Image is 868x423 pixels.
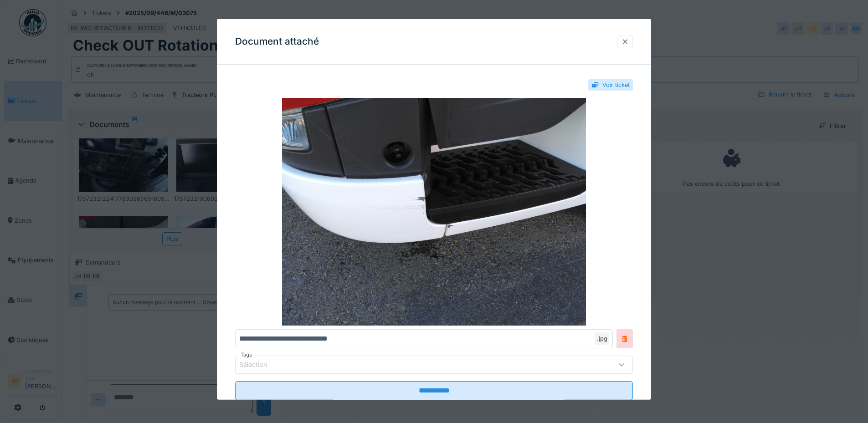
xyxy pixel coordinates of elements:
[602,81,630,89] div: Voir ticket
[235,98,633,326] img: 6757a661-a444-46a7-90f4-1bb0428f90e0-17572320390767881059312637160698.jpg
[239,351,254,359] label: Tags
[239,360,280,370] div: Sélection
[595,332,609,345] div: .jpg
[235,36,319,47] h3: Document attaché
